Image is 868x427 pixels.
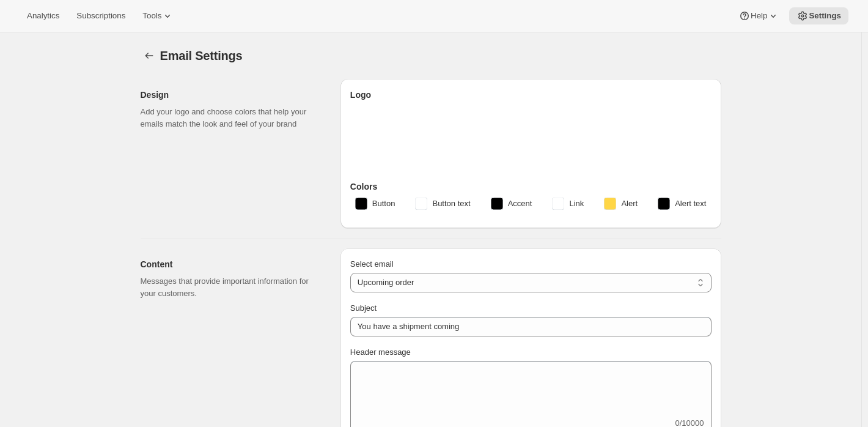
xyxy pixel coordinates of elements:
[27,11,59,21] span: Analytics
[350,259,394,269] span: Select email
[569,198,584,210] span: Link
[731,7,787,24] button: Help
[597,194,645,213] button: Alert
[141,275,321,300] p: Messages that provide important information for your customers.
[809,11,841,21] span: Settings
[508,198,532,210] span: Accent
[650,194,713,213] button: Alert text
[135,7,181,24] button: Tools
[350,303,377,313] span: Subject
[141,47,158,64] button: Settings
[141,258,321,270] h2: Content
[76,11,125,21] span: Subscriptions
[789,7,848,24] button: Settings
[350,180,712,193] h3: Colors
[621,198,638,210] span: Alert
[69,7,133,24] button: Subscriptions
[751,11,767,21] span: Help
[350,89,712,101] h3: Logo
[675,198,706,210] span: Alert text
[141,89,321,101] h2: Design
[20,7,67,24] button: Analytics
[408,194,477,213] button: Button text
[350,347,411,357] span: Header message
[160,49,243,62] span: Email Settings
[142,11,161,21] span: Tools
[432,198,470,210] span: Button text
[484,194,540,213] button: Accent
[141,106,321,130] p: Add your logo and choose colors that help your emails match the look and feel of your brand
[372,198,395,210] span: Button
[545,194,591,213] button: Link
[348,194,403,213] button: Button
